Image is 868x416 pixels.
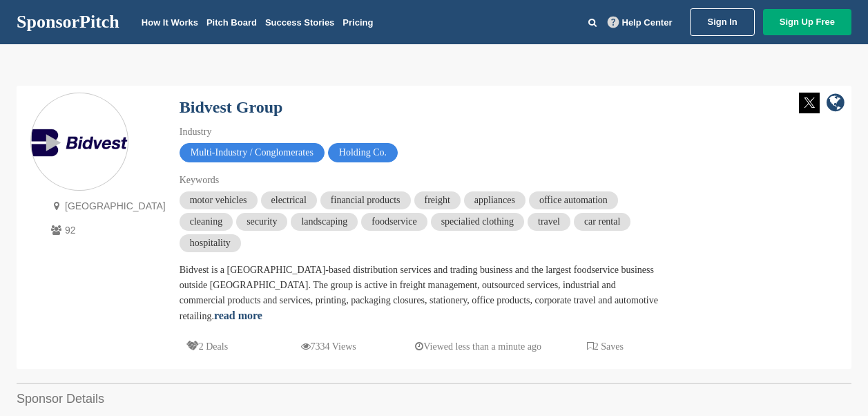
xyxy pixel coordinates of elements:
[180,263,663,324] div: Bidvest is a [GEOGRAPHIC_DATA]-based distribution services and trading business and the largest f...
[180,234,241,252] span: hospitality
[431,213,524,231] span: specialied clothing
[180,98,283,116] a: Bidvest Group
[415,338,541,355] p: Viewed less than a minute ago
[17,390,851,408] h2: Sponsor Details
[261,191,317,209] span: electrical
[180,191,258,209] span: motor vehicles
[574,213,630,231] span: car rental
[180,213,233,231] span: cleaning
[31,129,128,157] img: Sponsorpitch & Bidvest Group
[206,17,257,28] a: Pitch Board
[236,213,287,231] span: security
[180,173,663,188] div: Keywords
[587,338,624,355] p: 2 Saves
[690,8,754,36] a: Sign In
[265,17,334,28] a: Success Stories
[214,310,262,321] a: read more
[799,93,820,113] img: Twitter white
[528,213,570,231] span: travel
[291,213,358,231] span: landscaping
[142,17,198,28] a: How It Works
[414,191,461,209] span: freight
[186,338,228,355] p: 2 Deals
[301,338,356,355] p: 7334 Views
[180,143,325,162] span: Multi-Industry / Conglomerates
[763,9,851,35] a: Sign Up Free
[529,191,618,209] span: office automation
[343,17,373,28] a: Pricing
[605,15,675,30] a: Help Center
[48,198,166,215] p: [GEOGRAPHIC_DATA]
[827,93,845,115] a: company link
[180,124,663,140] div: Industry
[48,222,166,239] p: 92
[361,213,427,231] span: foodservice
[17,13,119,31] a: SponsorPitch
[328,143,398,162] span: Holding Co.
[464,191,525,209] span: appliances
[320,191,411,209] span: financial products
